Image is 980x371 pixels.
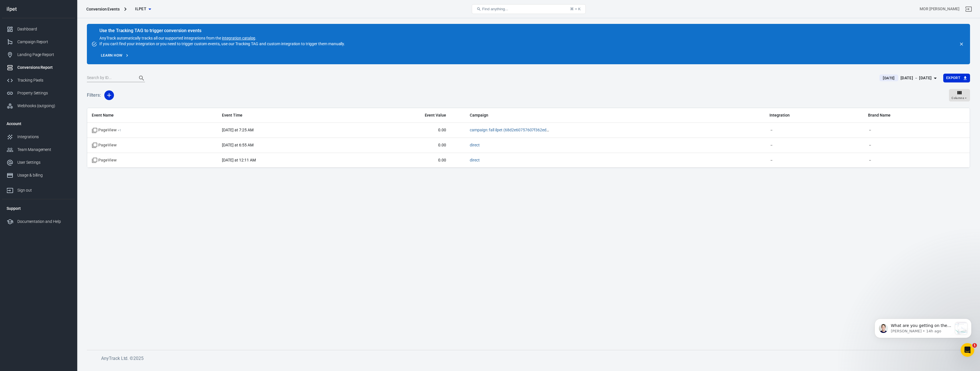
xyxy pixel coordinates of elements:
span: [DATE] [881,75,897,81]
button: Find anything...⌘ + K [472,4,586,14]
span: － [769,157,849,163]
div: Use the Tracking TAG to trigger conversion events [99,28,345,34]
div: Integrations [17,134,70,140]
time: 2025-09-25T00:11:16+03:00 [222,158,256,162]
div: scrollable content [87,108,970,168]
a: Campaign Report [2,36,75,48]
div: Conversion Events [86,6,120,12]
span: － [868,127,948,133]
a: Dashboard [2,23,75,36]
div: ⌘ + K [570,7,581,11]
div: Conversions Report [17,65,70,71]
time: 2025-09-25T06:55:55+03:00 [222,143,253,147]
a: Team Management [2,143,75,156]
span: － [769,142,849,148]
span: Columns [952,96,964,101]
button: ilpet [129,4,157,14]
a: Usage & billing [2,169,75,182]
div: Account id: MBZuPSxE [920,6,959,12]
span: campaign: fall ilpet (68d2e60757607f362ed694a0) / email / omnisend [470,127,550,133]
button: Columns [949,89,970,101]
a: campaign: fall ilpet (68d2e60757607f362ed694a0) / email / omnisend [470,128,593,132]
iframe: Intercom live chat [961,343,974,357]
a: Integrations [2,130,75,143]
a: direct [470,143,480,147]
span: 0.00 [366,157,446,163]
span: direct [470,157,480,163]
a: User Settings [2,156,75,169]
div: AnyTrack automatically tracks all our supported integrations from the . If you can't find your in... [99,28,345,47]
span: PageView [92,127,121,133]
h5: Filters: [87,86,101,104]
button: close [957,40,965,48]
div: Campaign Report [17,39,70,45]
a: Sign out [962,2,975,16]
a: Sign out [2,182,75,197]
h6: AnyTrack Ltd. © 2025 [101,355,528,362]
a: Webhooks (outgoing) [2,100,75,112]
a: Property Settings [2,87,75,100]
iframe: Intercom notifications message [866,307,980,356]
a: Landing Page Report [2,48,75,61]
span: Brand Name [868,113,948,118]
a: direct [470,158,480,162]
div: Usage & billing [17,172,70,178]
div: ilpet [2,7,75,12]
div: Tracking Pixels [17,77,70,83]
span: 1 [972,343,977,348]
div: Landing Page Report [17,52,70,58]
div: Property Settings [17,90,70,96]
button: Search [135,71,148,85]
span: Campaign [470,113,550,118]
div: Webhooks (outgoing) [17,103,70,109]
span: direct [470,142,480,148]
div: [DATE] － [DATE] [901,74,932,82]
span: ilpet [135,5,146,13]
div: User Settings [17,159,70,165]
span: Event Time [222,113,302,118]
div: Dashboard [17,26,70,32]
span: Standard event name [92,142,117,148]
div: Team Management [17,147,70,153]
button: [DATE][DATE] － [DATE] [875,73,943,83]
span: Event Name [92,113,171,118]
span: － [868,157,948,163]
span: 0.00 [366,142,446,148]
span: － [868,142,948,148]
div: Documentation and Help [17,219,70,225]
a: integration catalog [222,36,255,40]
button: Export [943,74,970,82]
span: Standard event name [92,157,117,163]
a: Learn how [99,51,130,60]
span: Find anything... [482,7,508,11]
span: 0.00 [366,127,446,133]
sup: + 1 [118,128,121,132]
time: 2025-09-25T07:25:15+03:00 [222,128,253,132]
a: Tracking Pixels [2,74,75,87]
li: Support [2,202,75,215]
span: Integration [769,113,849,118]
span: － [769,127,849,133]
input: Search by ID... [87,74,132,82]
div: Sign out [17,187,70,193]
span: Event Value [366,113,446,118]
li: Account [2,117,75,130]
a: Conversions Report [2,61,75,74]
